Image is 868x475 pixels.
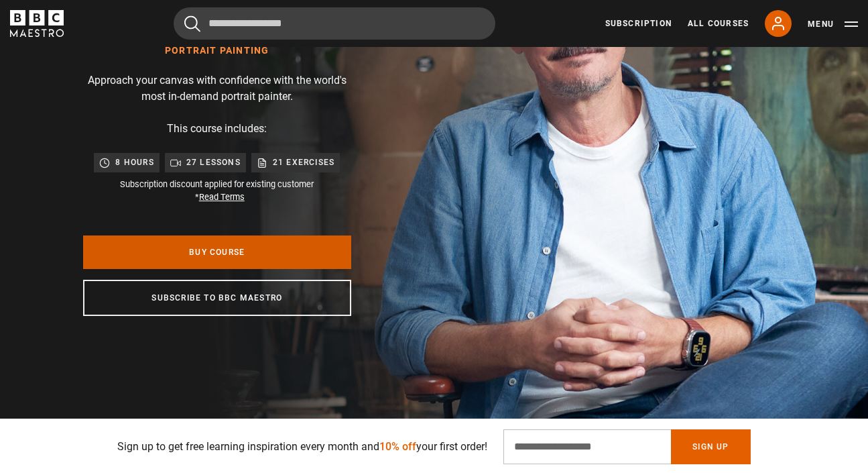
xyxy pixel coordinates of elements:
p: 21 exercises [273,156,334,169]
p: 27 lessons [186,156,241,169]
p: 8 hours [115,156,153,169]
p: Approach your canvas with confidence with the world's most in-demand portrait painter. [83,72,351,105]
a: All Courses [688,17,749,30]
a: Read Terms [199,192,245,202]
svg: BBC Maestro [10,10,64,37]
span: 10% off [379,440,416,453]
h1: Portrait Painting [98,46,337,56]
p: Sign up to get free learning inspiration every month and your first order! [117,439,487,455]
a: Buy Course [83,235,351,269]
input: Search [174,7,495,40]
button: Submit the search query [184,15,200,32]
small: Subscription discount applied for existing customer [120,178,314,203]
a: Subscribe to BBC Maestro [83,280,351,316]
a: Subscription [605,17,672,30]
p: This course includes: [167,121,267,137]
button: Toggle navigation [808,17,858,31]
button: Sign Up [671,429,750,464]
